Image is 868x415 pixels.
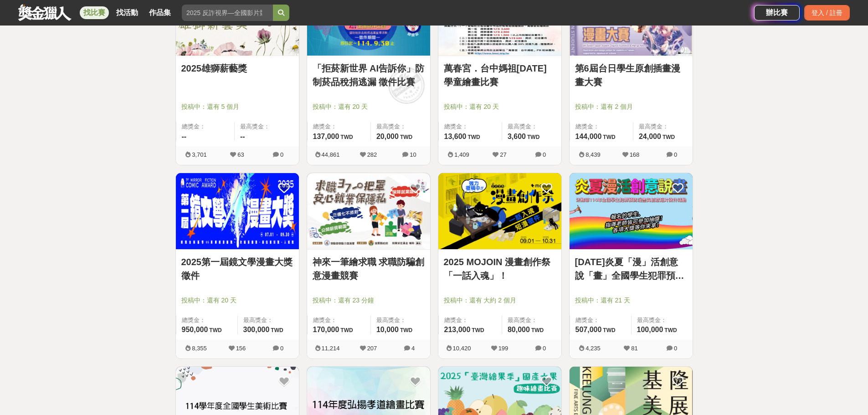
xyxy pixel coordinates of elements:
[376,122,425,131] span: 最高獎金：
[543,151,546,158] span: 0
[313,316,365,325] span: 總獎金：
[444,316,496,325] span: 總獎金：
[575,122,627,131] span: 總獎金：
[176,173,299,249] img: Cover Image
[631,345,637,352] span: 81
[367,151,377,158] span: 282
[586,345,601,352] span: 4,235
[575,102,687,112] span: 投稿中：還有 2 個月
[444,61,556,89] a: 萬春宮．台中媽祖[DATE]學童繪畫比賽
[181,296,293,305] span: 投稿中：還有 20 天
[376,326,399,333] span: 10,000
[664,327,677,333] span: TWD
[575,133,602,140] span: 144,000
[240,133,245,140] span: --
[410,151,416,158] span: 10
[637,316,687,325] span: 最高獎金：
[630,151,640,158] span: 168
[243,316,293,325] span: 最高獎金：
[307,173,430,249] img: Cover Image
[243,326,270,333] span: 300,000
[570,173,693,249] img: Cover Image
[603,327,615,333] span: TWD
[754,5,800,20] a: 辦比賽
[543,345,546,352] span: 0
[500,151,506,158] span: 27
[322,151,340,158] span: 44,861
[453,345,471,352] span: 10,420
[80,6,109,19] a: 找比賽
[498,345,508,352] span: 199
[438,173,561,249] img: Cover Image
[603,134,615,140] span: TWD
[444,122,496,131] span: 總獎金：
[508,326,530,333] span: 80,000
[400,327,412,333] span: TWD
[182,5,273,21] input: 2025 反詐視界—全國影片競賽
[313,102,425,112] span: 投稿中：還有 20 天
[313,296,425,305] span: 投稿中：還有 23 分鐘
[182,133,187,140] span: --
[639,133,661,140] span: 24,000
[444,296,556,305] span: 投稿中：還有 大約 2 個月
[240,122,293,131] span: 最高獎金：
[674,151,677,158] span: 0
[280,151,283,158] span: 0
[444,102,556,112] span: 投稿中：還有 20 天
[340,134,353,140] span: TWD
[182,316,232,325] span: 總獎金：
[313,133,339,140] span: 137,000
[367,345,377,352] span: 207
[237,151,244,158] span: 63
[508,316,556,325] span: 最高獎金：
[575,255,687,282] a: [DATE]炎夏「漫」活創意說「畫」全國學生犯罪預防漫畫與創意短片徵件
[508,133,526,140] span: 3,600
[575,61,687,89] a: 第6屆台日學生原創插畫漫畫大賽
[444,133,467,140] span: 13,600
[467,134,480,140] span: TWD
[113,6,142,19] a: 找活動
[182,122,229,131] span: 總獎金：
[182,326,208,333] span: 950,000
[472,327,484,333] span: TWD
[271,327,283,333] span: TWD
[181,255,293,282] a: 2025第一屆鏡文學漫畫大獎徵件
[674,345,677,352] span: 0
[586,151,601,158] span: 8,439
[575,316,626,325] span: 總獎金：
[340,327,353,333] span: TWD
[575,326,602,333] span: 507,000
[400,134,412,140] span: TWD
[376,133,399,140] span: 20,000
[527,134,539,140] span: TWD
[376,316,425,325] span: 最高獎金：
[209,327,221,333] span: TWD
[280,345,283,352] span: 0
[181,102,293,112] span: 投稿中：還有 5 個月
[508,122,556,131] span: 最高獎金：
[444,326,471,333] span: 213,000
[637,326,663,333] span: 100,000
[145,6,175,19] a: 作品集
[804,5,850,20] div: 登入 / 註冊
[313,255,425,282] a: 神來一筆繪求職 求職防騙創意漫畫競賽
[192,345,207,352] span: 8,355
[313,326,339,333] span: 170,000
[236,345,246,352] span: 156
[663,134,675,140] span: TWD
[313,122,365,131] span: 總獎金：
[181,61,293,75] a: 2025雄獅薪藝獎
[639,122,687,131] span: 最高獎金：
[313,61,425,89] a: 「拒菸新世界 AI告訴你」防制菸品稅捐逃漏 徵件比賽
[192,151,207,158] span: 3,701
[444,255,556,282] a: 2025 MOJOIN 漫畫創作祭「一話入魂」！
[322,345,340,352] span: 11,214
[575,296,687,305] span: 投稿中：還有 21 天
[411,345,415,352] span: 4
[454,151,469,158] span: 1,409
